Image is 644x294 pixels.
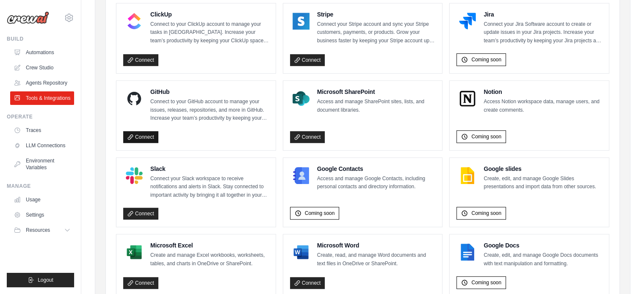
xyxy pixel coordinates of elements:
[7,36,74,42] div: Build
[459,13,476,30] img: Jira Logo
[293,90,310,107] img: Microsoft SharePoint Logo
[459,167,476,184] img: Google slides Logo
[317,251,436,268] p: Create, read, and manage Word documents and text files in OneDrive or SharePoint.
[10,208,74,222] a: Settings
[126,13,143,30] img: ClickUp Logo
[317,20,436,45] p: Connect your Stripe account and sync your Stripe customers, payments, or products. Grow your busi...
[10,124,74,137] a: Traces
[10,223,74,237] button: Resources
[471,279,501,286] span: Coming soon
[317,98,436,114] p: Access and manage SharePoint sites, lists, and document libraries.
[484,241,602,250] h4: Google Docs
[7,113,74,120] div: Operate
[10,76,74,90] a: Agents Repository
[10,61,74,74] a: Crew Studio
[150,175,269,200] p: Connect your Slack workspace to receive notifications and alerts in Slack. Stay connected to impo...
[123,208,158,220] a: Connect
[10,46,74,59] a: Automations
[123,131,158,143] a: Connect
[317,10,436,19] h4: Stripe
[10,139,74,152] a: LLM Connections
[26,227,50,234] span: Resources
[290,54,325,66] a: Connect
[317,88,436,96] h4: Microsoft SharePoint
[10,193,74,206] a: Usage
[290,277,325,289] a: Connect
[7,273,74,287] button: Logout
[10,91,74,105] a: Tools & Integrations
[471,133,501,140] span: Coming soon
[484,98,602,114] p: Access Notion workspace data, manage users, and create comments.
[459,90,476,107] img: Notion Logo
[290,131,325,143] a: Connect
[484,165,602,173] h4: Google slides
[484,251,602,268] p: Create, edit, and manage Google Docs documents with text manipulation and formatting.
[293,167,310,184] img: Google Contacts Logo
[150,98,269,123] p: Connect to your GitHub account to manage your issues, releases, repositories, and more in GitHub....
[317,175,436,191] p: Access and manage Google Contacts, including personal contacts and directory information.
[150,20,269,45] p: Connect to your ClickUp account to manage your tasks in [GEOGRAPHIC_DATA]. Increase your team’s p...
[123,54,158,66] a: Connect
[293,13,310,30] img: Stripe Logo
[150,10,269,19] h4: ClickUp
[7,11,49,24] img: Logo
[150,251,269,268] p: Create and manage Excel workbooks, worksheets, tables, and charts in OneDrive or SharePoint.
[484,175,602,191] p: Create, edit, and manage Google Slides presentations and import data from other sources.
[10,154,74,174] a: Environment Variables
[150,165,269,173] h4: Slack
[123,277,158,289] a: Connect
[459,244,476,261] img: Google Docs Logo
[126,244,143,261] img: Microsoft Excel Logo
[305,210,335,217] span: Coming soon
[38,277,53,283] span: Logout
[484,10,602,19] h4: Jira
[317,241,436,250] h4: Microsoft Word
[7,183,74,190] div: Manage
[293,244,310,261] img: Microsoft Word Logo
[484,20,602,45] p: Connect your Jira Software account to create or update issues in your Jira projects. Increase you...
[317,165,436,173] h4: Google Contacts
[126,90,143,107] img: GitHub Logo
[150,241,269,250] h4: Microsoft Excel
[471,210,501,217] span: Coming soon
[471,56,501,63] span: Coming soon
[150,88,269,96] h4: GitHub
[126,167,143,184] img: Slack Logo
[484,88,602,96] h4: Notion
